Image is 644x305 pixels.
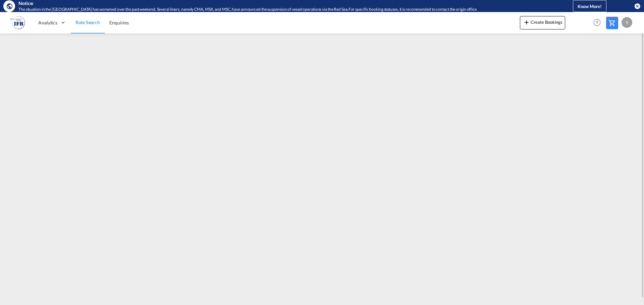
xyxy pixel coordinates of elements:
span: Analytics [38,19,57,26]
span: Rate Search [75,19,100,25]
div: The situation in the Red Sea has worsened over the past weekend. Several liners, namely CMA, MSK,... [18,7,545,12]
div: Help [591,17,606,29]
button: icon-close-circle [634,3,641,9]
a: Rate Search [71,12,105,33]
span: Enquiries [109,20,129,25]
span: Help [591,17,603,28]
a: Enquiries [105,12,133,33]
div: Analytics [34,12,71,33]
button: icon-plus 400-fgCreate Bookings [520,16,565,29]
div: S [622,17,632,28]
img: b628ab10256c11eeb52753acbc15d091.png [10,15,25,30]
md-icon: icon-plus 400-fg [523,18,531,26]
md-icon: icon-earth [6,3,13,9]
span: Know More! [578,4,602,9]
